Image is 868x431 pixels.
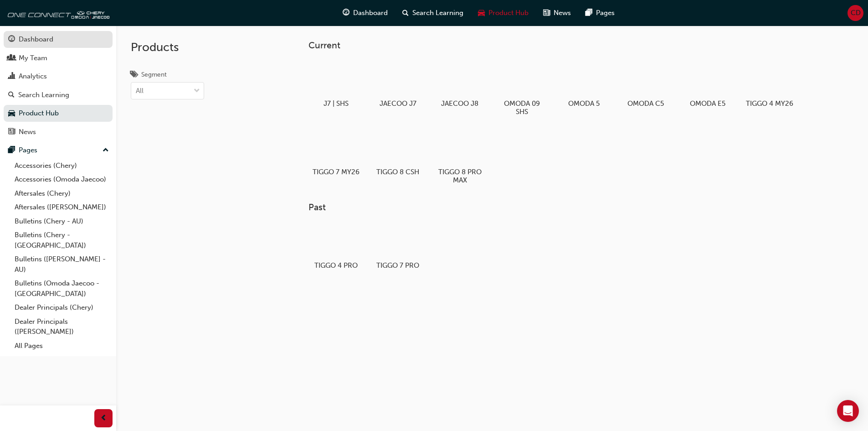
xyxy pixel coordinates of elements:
[498,99,546,116] h5: OMODA 09 SHS
[847,5,863,21] button: CD
[308,58,363,111] a: J7 | SHS
[335,4,395,22] a: guage-iconDashboard
[141,70,167,79] div: Segment
[19,34,53,45] div: Dashboard
[11,187,113,201] a: Aftersales (Chery)
[8,91,15,99] span: search-icon
[131,71,138,79] span: tags-icon
[8,109,15,118] span: car-icon
[370,220,425,273] a: TIGGO 7 PRO
[402,7,409,19] span: search-icon
[8,73,15,81] span: chart-icon
[312,99,360,108] h5: J7 | SHS
[488,8,529,18] span: Product Hub
[312,168,360,176] h5: TIGGO 7 MY26
[543,7,550,19] span: news-icon
[536,4,578,22] a: news-iconNews
[578,4,622,22] a: pages-iconPages
[680,58,735,111] a: OMODA E5
[554,8,571,18] span: News
[11,159,113,173] a: Accessories (Chery)
[194,85,200,97] span: down-icon
[436,168,484,184] h5: TIGGO 8 PRO MAX
[19,127,36,137] div: News
[4,31,113,48] a: Dashboard
[596,8,615,18] span: Pages
[11,315,113,339] a: Dealer Principals ([PERSON_NAME])
[374,261,422,270] h5: TIGGO 7 PRO
[11,172,113,187] a: Accessories (Omoda Jaecoo)
[8,36,15,44] span: guage-icon
[4,105,113,122] a: Product Hub
[308,220,363,273] a: TIGGO 4 PRO
[11,200,113,214] a: Aftersales ([PERSON_NAME])
[11,301,113,315] a: Dealer Principals (Chery)
[556,58,611,111] a: OMODA 5
[353,8,388,18] span: Dashboard
[560,99,608,108] h5: OMODA 5
[622,99,670,108] h5: OMODA C5
[746,99,794,108] h5: TIGGO 4 MY26
[742,58,797,111] a: TIGGO 4 MY26
[586,7,592,19] span: pages-icon
[374,168,422,176] h5: TIGGO 8 CSH
[8,128,15,136] span: news-icon
[4,68,113,85] a: Analytics
[4,50,113,67] a: My Team
[4,142,113,159] button: Pages
[11,214,113,228] a: Bulletins (Chery - AU)
[432,58,487,111] a: JAECOO J8
[851,8,861,18] span: CD
[494,58,549,119] a: OMODA 09 SHS
[837,400,859,422] div: Open Intercom Messenger
[370,126,425,179] a: TIGGO 8 CSH
[370,58,425,111] a: JAECOO J7
[395,4,471,22] a: search-iconSearch Learning
[19,71,47,82] div: Analytics
[103,145,109,156] span: up-icon
[684,99,732,108] h5: OMODA E5
[312,261,360,270] h5: TIGGO 4 PRO
[343,7,349,19] span: guage-icon
[432,126,487,187] a: TIGGO 8 PRO MAX
[100,413,107,424] span: prev-icon
[436,99,484,108] h5: JAECOO J8
[19,145,37,156] div: Pages
[4,87,113,104] a: Search Learning
[18,90,69,100] div: Search Learning
[478,7,485,19] span: car-icon
[11,228,113,252] a: Bulletins (Chery - [GEOGRAPHIC_DATA])
[11,339,113,353] a: All Pages
[374,99,422,108] h5: JAECOO J7
[308,126,363,179] a: TIGGO 7 MY26
[4,124,113,140] a: News
[8,146,15,155] span: pages-icon
[11,252,113,276] a: Bulletins ([PERSON_NAME] - AU)
[471,4,536,22] a: car-iconProduct Hub
[308,40,826,51] h3: Current
[131,40,204,55] h2: Products
[11,276,113,301] a: Bulletins (Omoda Jaecoo - [GEOGRAPHIC_DATA])
[412,8,463,18] span: Search Learning
[136,86,144,96] div: All
[308,202,826,213] h3: Past
[8,54,15,62] span: people-icon
[4,29,113,142] button: DashboardMy TeamAnalyticsSearch LearningProduct HubNews
[5,4,109,22] img: oneconnect
[618,58,673,111] a: OMODA C5
[19,53,47,63] div: My Team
